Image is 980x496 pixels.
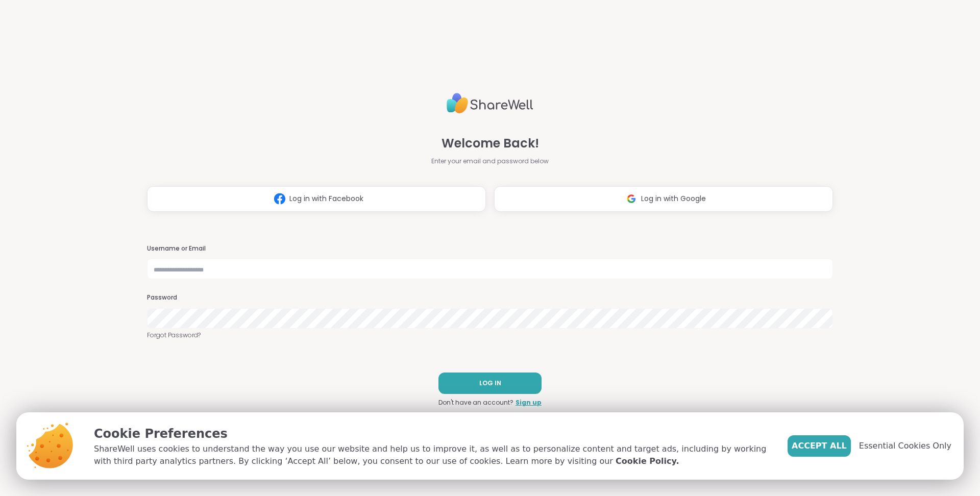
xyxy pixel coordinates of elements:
[431,157,549,166] span: Enter your email and password below
[622,189,641,208] img: ShareWell Logomark
[438,398,513,407] span: Don't have an account?
[447,89,533,118] img: ShareWell Logo
[859,440,951,452] span: Essential Cookies Only
[94,443,771,467] p: ShareWell uses cookies to understand the way you use our website and help us to improve it, as we...
[289,193,363,204] span: Log in with Facebook
[788,435,851,457] button: Accept All
[442,134,539,153] span: Welcome Back!
[270,189,289,208] img: ShareWell Logomark
[616,455,679,467] a: Cookie Policy.
[641,193,706,204] span: Log in with Google
[438,373,542,394] button: LOG IN
[147,244,833,253] h3: Username or Email
[147,293,833,302] h3: Password
[147,331,833,340] a: Forgot Password?
[494,186,833,212] button: Log in with Google
[479,379,501,388] span: LOG IN
[94,425,771,443] p: Cookie Preferences
[516,398,542,407] a: Sign up
[147,186,486,212] button: Log in with Facebook
[792,440,847,452] span: Accept All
